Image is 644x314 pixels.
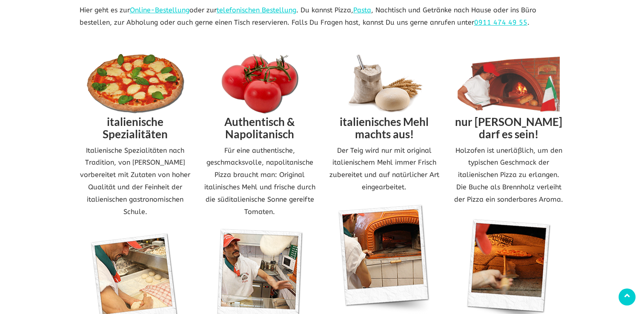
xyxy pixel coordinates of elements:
p: Italienische Spezialitäten nach Tradition, von [PERSON_NAME] vorbereitet mit Zutaten von hoher Qu... [80,145,192,218]
img: Mehl [333,54,435,114]
h2: italienische Spezialitäten [80,114,192,144]
img: Pizza [84,54,186,114]
a: Pasta [353,6,371,14]
h2: Authentisch & Napolitanisch [204,114,316,144]
p: Holzofen ist unerläßlich, um den typischen Geschmack der italienischen Pizza zu erlangen. Die Buc... [453,145,565,206]
img: Pietro Holzofen [458,54,560,114]
h2: nur [PERSON_NAME] darf es sein! [453,114,565,144]
p: Für eine authentische, geschmacksvolle, napolitanische Pizza braucht man: Original italinisches M... [204,145,316,218]
a: Online-Bestellung [130,6,189,14]
h2: italienisches Mehl machts aus! [329,114,441,144]
a: 0911 474 49 55 [474,18,527,26]
a: telefonischen Bestellung [217,6,296,14]
p: Der Teig wird nur mit original italienischem Mehl immer Frisch zubereitet und auf natürlicher Art... [329,145,441,194]
img: Tomaten [209,54,311,114]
